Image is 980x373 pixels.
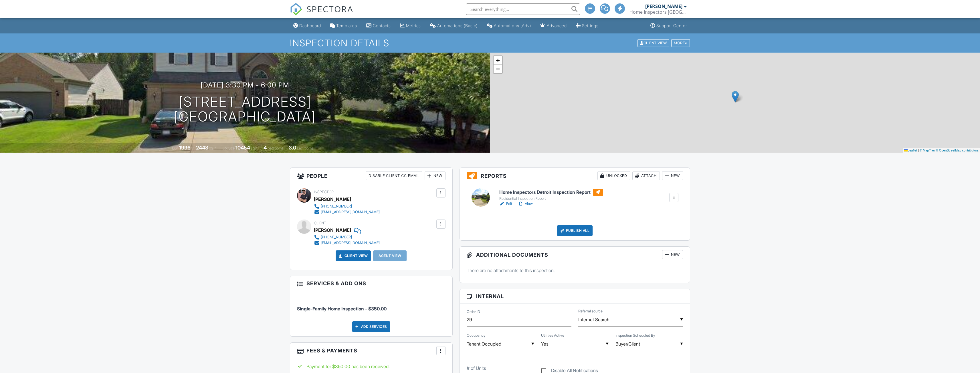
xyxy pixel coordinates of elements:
[299,23,321,28] div: Dashboard
[499,189,603,196] h6: Home Inspectors Detroit Inspection Report
[289,145,296,151] div: 3.0
[936,149,979,152] a: © OpenStreetMap contributors
[597,171,630,180] div: Unlocked
[290,343,452,359] h3: Fees & Payments
[314,226,351,234] div: [PERSON_NAME]
[314,190,334,194] span: Inspector
[918,149,919,152] span: |
[364,21,393,31] a: Contacts
[251,146,258,150] span: sq.ft.
[648,21,689,31] a: Support Center
[290,3,302,15] img: The Best Home Inspection Software - Spectora
[460,168,690,184] h3: Reports
[406,23,421,28] div: Metrics
[338,253,368,259] a: Client View
[321,204,352,209] div: [PHONE_NUMBER]
[582,23,599,28] div: Settings
[904,149,917,152] a: Leaflet
[373,23,391,28] div: Contacts
[467,309,480,314] label: Order ID
[496,57,500,64] span: +
[494,56,502,65] a: Zoom in
[645,3,682,9] div: [PERSON_NAME]
[398,21,423,31] a: Metrics
[290,168,452,184] h3: People
[291,21,323,31] a: Dashboard
[321,210,380,214] div: [EMAIL_ADDRESS][DOMAIN_NAME]
[336,23,357,28] div: Templates
[172,146,178,150] span: Built
[314,209,380,215] a: [EMAIL_ADDRESS][DOMAIN_NAME]
[314,204,380,209] a: [PHONE_NUMBER]
[662,171,683,180] div: New
[615,333,655,338] label: Inspection Scheduled By
[196,145,208,151] div: 2448
[467,267,683,274] p: There are no attachments to this inspection.
[314,240,380,246] a: [EMAIL_ADDRESS][DOMAIN_NAME]
[428,21,480,31] a: Automations (Basic)
[297,363,446,370] div: Payment for $350.00 has been received.
[578,309,603,314] label: Referral source
[290,38,690,48] h1: Inspection Details
[460,289,690,304] h3: Internal
[290,276,452,291] h3: Services & Add ons
[662,250,683,259] div: New
[541,333,564,338] label: Utilities Active
[314,221,326,225] span: Client
[467,365,486,371] label: # of Units
[656,23,687,28] div: Support Center
[201,81,289,89] h3: [DATE] 3:30 pm - 6:00 pm
[494,65,502,73] a: Zoom out
[629,9,687,15] div: Home Inspectors Detroit
[425,171,446,180] div: New
[494,23,531,28] div: Automations (Adv)
[460,247,690,263] h3: Additional Documents
[321,241,380,245] div: [EMAIL_ADDRESS][DOMAIN_NAME]
[518,201,533,207] a: View
[321,235,352,240] div: [PHONE_NUMBER]
[499,201,512,207] a: Edit
[297,146,313,150] span: bathrooms
[268,146,283,150] span: bedrooms
[496,65,500,72] span: −
[290,8,353,20] a: SPECTORA
[209,146,217,150] span: sq. ft.
[732,91,739,103] img: Marker
[920,149,935,152] a: © MapTiler
[538,21,569,31] a: Advanced
[235,145,250,151] div: 10454
[671,39,690,47] div: More
[499,196,603,201] div: Residential Inspection Report
[547,23,567,28] div: Advanced
[557,225,593,236] div: Publish All
[306,3,353,15] span: SPECTORA
[637,41,671,45] a: Client View
[314,195,351,204] div: [PERSON_NAME]
[632,171,660,180] div: Attach
[638,39,669,47] div: Client View
[174,94,316,125] h1: [STREET_ADDRESS] [GEOGRAPHIC_DATA]
[297,295,446,316] li: Service: Single-Family Home Inspection
[484,21,533,31] a: Automations (Advanced)
[467,333,486,338] label: Occupancy
[179,145,191,151] div: 1996
[466,3,580,15] input: Search everything...
[297,306,387,312] span: Single-Family Home Inspection - $350.00
[437,23,478,28] div: Automations (Basic)
[328,21,359,31] a: Templates
[314,234,380,240] a: [PHONE_NUMBER]
[223,146,235,150] span: Lot Size
[352,321,390,332] div: Add Services
[264,145,267,151] div: 4
[574,21,601,31] a: Settings
[499,189,603,201] a: Home Inspectors Detroit Inspection Report Residential Inspection Report
[366,171,422,180] div: Disable Client CC Email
